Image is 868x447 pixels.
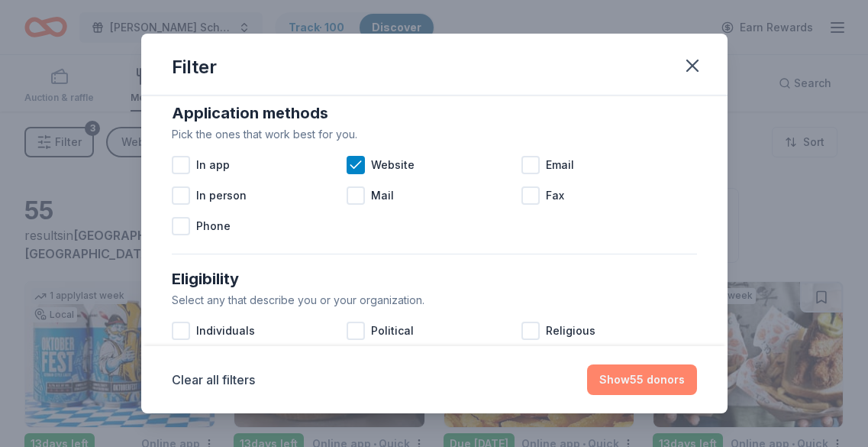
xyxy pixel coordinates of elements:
[371,156,415,174] span: Website
[546,186,564,205] span: Fax
[546,156,574,174] span: Email
[371,186,394,205] span: Mail
[196,217,231,235] span: Phone
[196,186,247,205] span: In person
[546,322,595,340] span: Religious
[172,267,697,291] div: Eligibility
[172,125,697,144] div: Pick the ones that work best for you.
[172,291,697,309] div: Select any that describe you or your organization.
[172,55,217,79] div: Filter
[196,322,255,340] span: Individuals
[196,156,230,174] span: In app
[172,371,255,389] button: Clear all filters
[587,364,697,395] button: Show55 donors
[172,101,697,125] div: Application methods
[371,322,414,340] span: Political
